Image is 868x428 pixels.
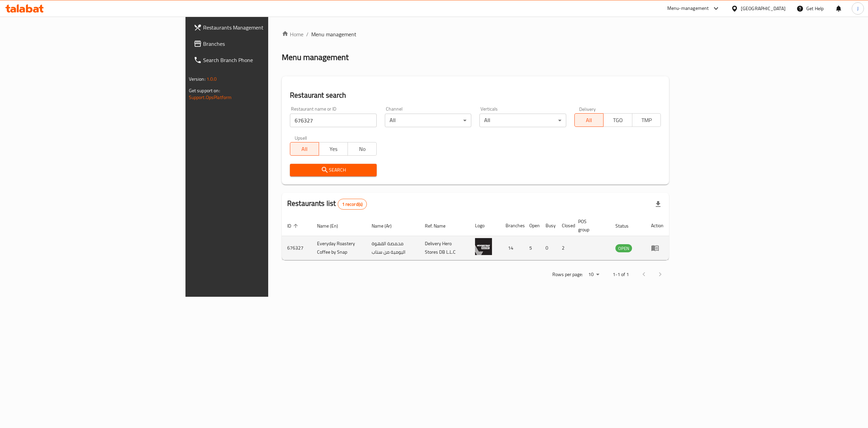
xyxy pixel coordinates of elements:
[578,217,602,234] span: POS group
[615,222,637,230] span: Status
[282,30,669,38] nav: breadcrumb
[348,142,377,156] button: No
[188,19,331,36] a: Restaurants Management
[189,75,205,83] span: Version:
[295,135,307,140] label: Upsell
[338,199,367,210] div: Total records count
[470,215,500,236] th: Logo
[385,114,472,127] div: All
[287,222,300,230] span: ID
[650,196,666,212] div: Export file
[646,215,669,236] th: Action
[312,236,366,260] td: Everyday Roastery Coffee by Snap
[556,215,573,236] th: Closed
[615,245,632,252] span: OPEN
[574,113,604,127] button: All
[552,270,583,279] p: Rows per page:
[586,270,602,280] div: Rows per page:
[500,215,524,236] th: Branches
[524,215,540,236] th: Open
[857,5,859,12] span: J
[500,236,524,260] td: 14
[479,114,566,127] div: All
[290,164,377,176] button: Search
[203,40,325,48] span: Branches
[372,222,400,230] span: Name (Ar)
[189,86,220,95] span: Get support on:
[603,113,632,127] button: TGO
[425,222,454,230] span: Ref. Name
[577,115,601,125] span: All
[651,244,664,252] div: Menu
[290,90,661,100] h2: Restaurant search
[524,236,540,260] td: 5
[317,222,347,230] span: Name (En)
[322,144,345,154] span: Yes
[203,56,325,64] span: Search Branch Phone
[311,30,356,38] span: Menu management
[741,5,786,12] div: [GEOGRAPHIC_DATA]
[189,93,232,102] a: Support.OpsPlatform
[632,113,661,127] button: TMP
[419,236,470,260] td: Delivery Hero Stores DB L.L.C
[203,23,325,32] span: Restaurants Management
[290,142,319,156] button: All
[579,106,596,111] label: Delivery
[295,166,371,174] span: Search
[540,236,556,260] td: 0
[282,215,669,260] table: enhanced table
[206,75,217,83] span: 1.0.0
[667,4,709,13] div: Menu-management
[540,215,556,236] th: Busy
[475,238,492,255] img: Everyday Roastery Coffee by Snap
[556,236,573,260] td: 2
[319,142,348,156] button: Yes
[351,144,374,154] span: No
[188,52,331,68] a: Search Branch Phone
[293,144,316,154] span: All
[635,115,658,125] span: TMP
[287,198,367,210] h2: Restaurants list
[366,236,420,260] td: محمصة القهوة اليومية من سناب
[338,201,367,208] span: 1 record(s)
[613,270,629,279] p: 1-1 of 1
[188,36,331,52] a: Branches
[606,115,630,125] span: TGO
[290,114,377,127] input: Search for restaurant name or ID..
